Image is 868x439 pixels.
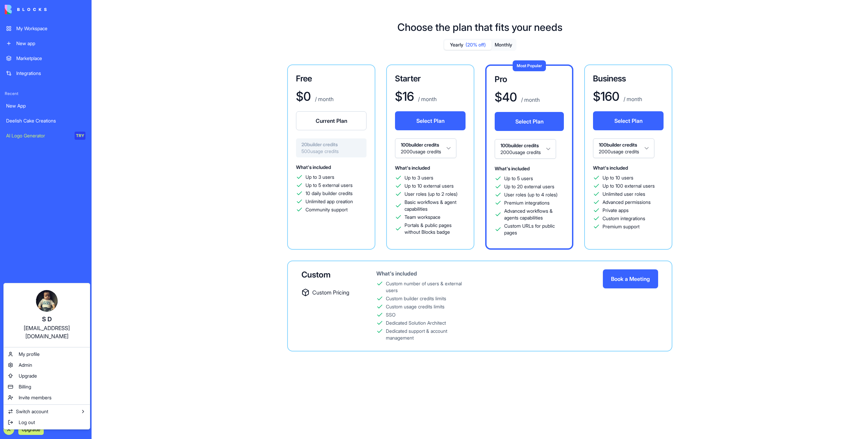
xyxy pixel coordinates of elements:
[5,381,88,392] a: Billing
[19,362,32,368] span: Admin
[75,132,85,140] div: TRY
[11,314,83,324] div: S D
[19,419,35,426] span: Log out
[5,392,88,403] a: Invite members
[5,349,88,360] a: My profile
[19,394,52,401] span: Invite members
[11,324,83,340] div: [EMAIL_ADDRESS][DOMAIN_NAME]
[2,91,90,96] span: Recent
[16,408,48,415] span: Switch account
[19,373,37,379] span: Upgrade
[6,132,70,139] div: AI Logo Generator
[6,117,85,124] div: Deelish Cake Creations
[5,285,88,346] a: S D[EMAIL_ADDRESS][DOMAIN_NAME]
[5,370,88,381] a: Upgrade
[19,351,40,358] span: My profile
[19,383,31,390] span: Billing
[6,102,85,109] div: New App
[36,290,58,312] img: ACg8ocJVEP1nDqxMatDtjXCupuMwW5TaZ37WCBxv71b8SlQ25gjS4jc=s96-c
[5,360,88,370] a: Admin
